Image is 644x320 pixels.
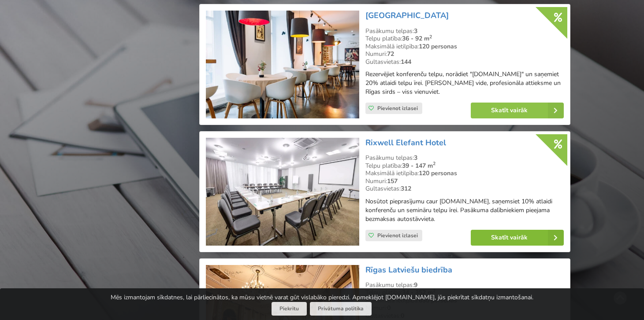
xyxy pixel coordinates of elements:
[419,169,457,177] strong: 120 personas
[414,154,417,162] strong: 3
[414,27,417,35] strong: 3
[310,302,372,316] a: Privātuma politika
[272,302,307,316] button: Piekrītu
[402,162,436,170] strong: 39 - 147 m
[471,103,564,118] a: Skatīt vairāk
[365,35,564,43] div: Telpu platība:
[365,281,564,289] div: Pasākumu telpas:
[365,58,564,66] div: Gultasvietas:
[365,265,452,275] a: Rīgas Latviešu biedrība
[401,184,411,193] strong: 312
[419,42,457,51] strong: 120 personas
[365,154,564,162] div: Pasākumu telpas:
[414,281,417,289] strong: 9
[402,34,432,43] strong: 36 - 92 m
[387,177,398,185] strong: 157
[365,137,446,148] a: Rixwell Elefant Hotel
[433,160,436,167] sup: 2
[365,50,564,58] div: Numuri:
[365,185,564,193] div: Gultasvietas:
[377,232,418,239] span: Pievienot izlasei
[377,105,418,112] span: Pievienot izlasei
[365,27,564,35] div: Pasākumu telpas:
[365,169,564,177] div: Maksimālā ietilpība:
[429,33,432,40] sup: 2
[206,138,359,246] img: Viesnīca | Rīga | Rixwell Elefant Hotel
[365,10,449,21] a: [GEOGRAPHIC_DATA]
[365,70,564,96] p: Rezervējiet konferenču telpu, norādiet "[DOMAIN_NAME]" un saņemiet 20% atlaidi telpu īrei. [PERSO...
[206,11,359,118] img: Viesnīca | Rīga | Hestia Hotel Draugi
[365,162,564,170] div: Telpu platība:
[365,43,564,51] div: Maksimālā ietilpība:
[387,50,394,58] strong: 72
[365,197,564,224] p: Nosūtot pieprasījumu caur [DOMAIN_NAME], saņemsiet 10% atlaidi konferenču un semināru telpu īrei....
[401,58,411,66] strong: 144
[365,177,564,185] div: Numuri:
[471,230,564,246] a: Skatīt vairāk
[433,287,436,294] sup: 2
